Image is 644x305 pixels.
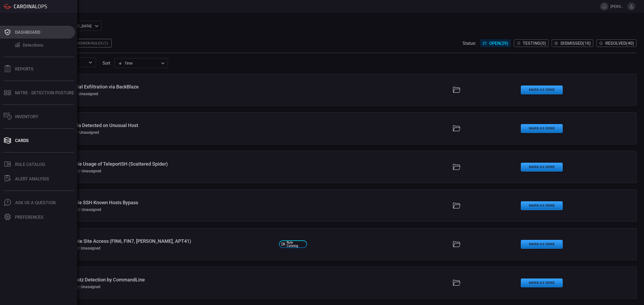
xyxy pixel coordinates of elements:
[521,240,563,249] button: Mark as Done
[597,39,636,47] button: Resolved(40)
[87,59,94,66] button: Open
[40,200,275,205] div: Windows - Possible SSH Known Hosts Bypass
[73,92,98,96] div: Unassigned
[523,41,546,46] span: Testing ( 0 )
[15,215,43,220] div: Preferences
[552,39,593,47] button: Dismissed(10)
[463,41,476,46] span: Status:
[118,61,159,66] div: Time
[40,84,275,90] div: Windows - Potential Exfiltration via BackBlaze
[40,277,275,282] div: Windows - Mimikatz Detection by CommandLine
[521,278,563,287] button: Mark as Done
[40,122,275,128] div: Windows - FileZilla Detected on Unusual Host
[605,41,634,46] span: Resolved ( 40 )
[15,114,38,119] div: Inventory
[76,169,101,173] div: Unassigned
[15,138,29,143] div: Cards
[15,66,34,72] div: Reports
[287,241,305,247] span: Rule Catalog
[521,85,563,94] button: Mark as Done
[521,201,563,210] button: Mark as Done
[489,41,508,46] span: Open ( 29 )
[40,161,275,167] div: Windows - Possible Usage of TeleportSH (Scattered Spider)
[610,4,625,9] span: [PERSON_NAME][EMAIL_ADDRESS][PERSON_NAME][DOMAIN_NAME]
[72,39,112,47] div: Broken Rules (1)
[15,30,40,35] div: Dashboard
[521,124,563,133] button: Mark as Done
[15,90,74,95] div: MITRE - Detection Posture
[40,238,275,244] div: Zscaler - Raw Paste Site Access (FIN6, FIN7, Rocke, APT41)
[74,130,99,135] div: Unassigned
[103,61,110,66] label: sort
[15,176,49,181] div: ALERT ANALYSIS
[75,246,100,250] div: Unassigned
[75,285,100,289] div: Unassigned
[561,41,591,46] span: Dismissed ( 10 )
[76,207,101,212] div: Unassigned
[521,163,563,172] button: Mark as Done
[15,200,56,205] div: Ask Us A Question
[23,43,43,48] div: Detections
[15,162,45,167] div: Rule Catalog
[514,39,548,47] button: Testing(0)
[480,39,511,47] button: Open(29)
